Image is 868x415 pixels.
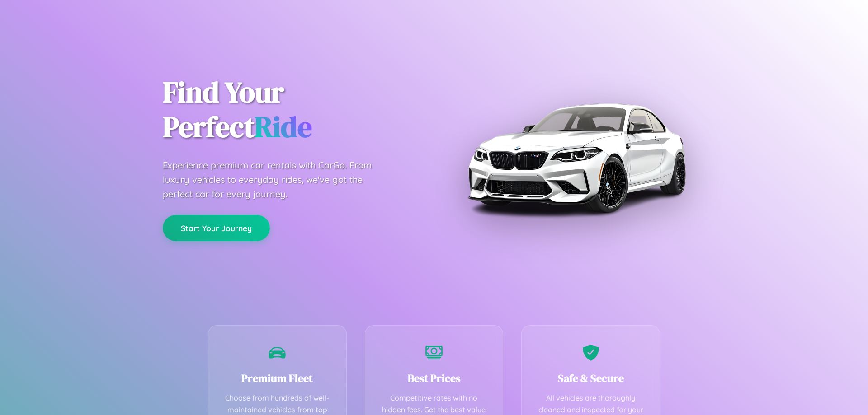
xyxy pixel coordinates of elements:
[222,371,333,386] h3: Premium Fleet
[163,158,389,201] p: Experience premium car rentals with CarGo. From luxury vehicles to everyday rides, we've got the ...
[163,75,420,145] h1: Find Your Perfect
[379,371,490,386] h3: Best Prices
[163,215,270,241] button: Start Your Journey
[535,371,646,386] h3: Safe & Secure
[255,107,312,146] span: Ride
[463,45,689,271] img: Premium BMW car rental vehicle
